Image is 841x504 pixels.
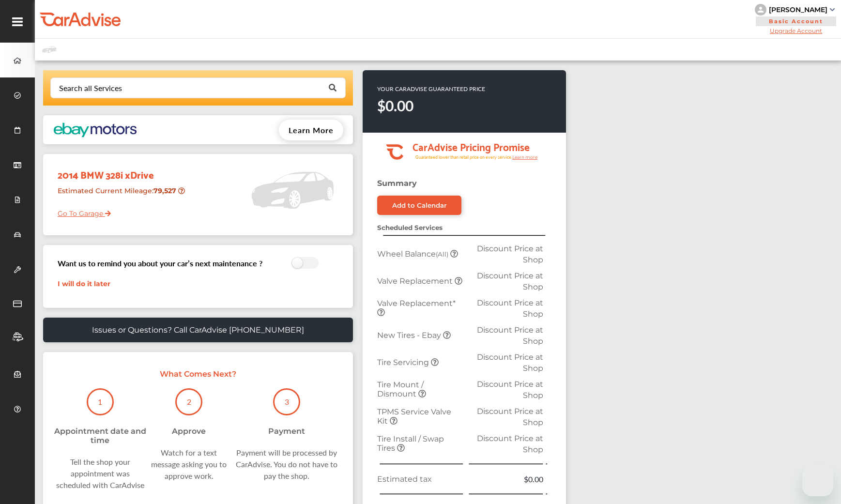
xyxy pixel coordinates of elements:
span: Discount Price at Shop [477,298,543,319]
div: Payment will be processed by CarAdvise. You do not have to pay the shop. [230,447,343,482]
a: Issues or Questions? Call CarAdvise [PHONE_NUMBER] [43,318,353,342]
small: (All) [436,250,448,258]
div: 2014 BMW 328i xDrive [50,159,192,183]
div: Add to Calendar [392,201,447,209]
strong: 79,527 [153,186,178,195]
tspan: CarAdvise Pricing Promise [413,137,530,155]
p: What Comes Next? [53,369,343,379]
img: placeholder_car.5a1ece94.svg [251,159,334,222]
td: $0.00 [466,471,546,487]
span: Basic Account [756,16,836,26]
span: New Tires - Ebay [377,331,443,340]
strong: Summary [377,179,417,188]
img: knH8PDtVvWoAbQRylUukY18CTiRevjo20fAtgn5MLBQj4uumYvk2MzTtcAIzfGAtb1XOLVMAvhLuqoNAbL4reqehy0jehNKdM... [755,4,766,15]
p: 3 [285,396,289,407]
div: Watch for a text message asking you to approve work. [148,447,230,482]
a: Add to Calendar [377,196,461,215]
div: Search all Services [59,84,122,92]
tspan: Learn more [512,154,538,160]
span: Discount Price at Shop [477,407,543,427]
span: Discount Price at Shop [477,271,543,291]
span: Learn More [289,124,334,136]
a: Go To Garage [50,202,111,220]
span: Valve Replacement* [377,299,456,308]
h3: Want us to remind you about your car’s next maintenance ? [58,258,262,269]
span: Tire Mount / Dismount [377,380,424,398]
iframe: Button to launch messaging window [802,465,833,496]
span: Discount Price at Shop [477,380,543,400]
div: Appointment date and time [53,427,148,445]
span: Tire Install / Swap Tires [377,434,444,453]
span: Discount Price at Shop [477,352,543,373]
div: [PERSON_NAME] [769,5,827,14]
span: Discount Price at Shop [477,325,543,346]
p: 2 [187,396,191,407]
span: Discount Price at Shop [477,244,543,264]
span: Valve Replacement [377,276,455,286]
tspan: Guaranteed lower than retail price on every service. [415,154,512,160]
td: Estimated tax [375,471,466,487]
img: sCxJUJ+qAmfqhQGDUl18vwLg4ZYJ6CxN7XmbOMBAAAAAElFTkSuQmCC [830,8,835,11]
div: Approve [172,427,206,436]
p: 1 [98,396,102,407]
div: Tell the shop your appointment was scheduled with CarAdvise [53,456,148,491]
div: Payment [268,427,305,436]
div: Estimated Current Mileage : [50,183,192,207]
a: I will do it later [58,279,110,288]
span: Upgrade Account [755,27,837,34]
img: placeholder_car.fcab19be.svg [42,44,57,56]
span: TPMS Service Valve Kit [377,407,451,426]
span: Discount Price at Shop [477,434,543,454]
p: Issues or Questions? Call CarAdvise [PHONE_NUMBER] [92,325,304,335]
span: Wheel Balance [377,249,450,259]
strong: Scheduled Services [377,224,443,231]
p: YOUR CARADVISE GUARANTEED PRICE [377,85,485,93]
strong: $0.00 [377,95,413,116]
span: Tire Servicing [377,358,431,367]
